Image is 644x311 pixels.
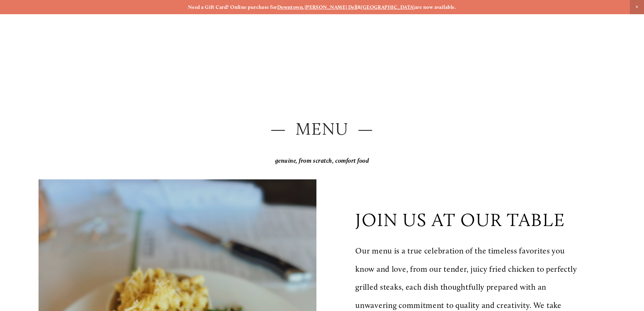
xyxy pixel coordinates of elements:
[415,4,456,10] strong: are now available.
[358,4,361,10] strong: &
[355,209,565,231] p: join us at our table
[275,157,369,164] em: genuine, from scratch, comfort food
[303,4,304,10] strong: ,
[305,4,358,10] a: [PERSON_NAME] Dell
[188,4,277,10] strong: Need a Gift Card? Online purchase for
[277,4,303,10] a: Downtown
[361,4,415,10] a: [GEOGRAPHIC_DATA]
[39,117,605,141] h2: — Menu —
